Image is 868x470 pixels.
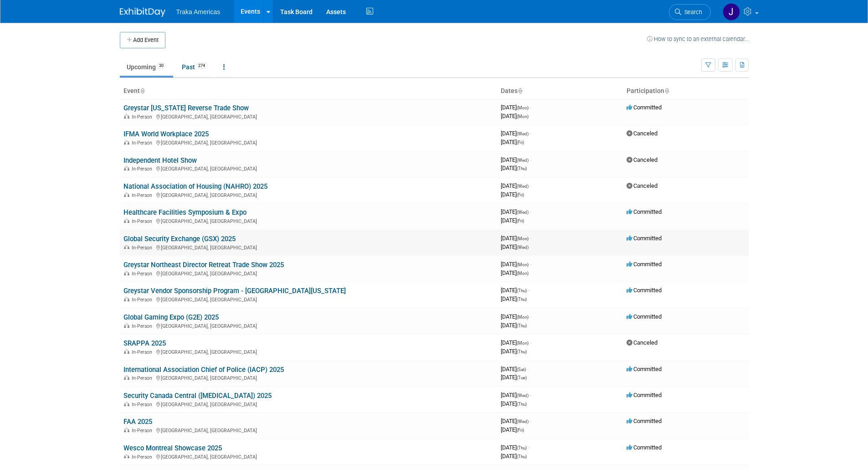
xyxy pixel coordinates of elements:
[123,182,267,191] a: National Association of Housing (NAHRO) 2025
[517,375,527,380] span: (Tue)
[501,165,527,171] span: [DATE]
[517,245,529,250] span: (Wed)
[124,402,129,406] img: In-Person Event
[132,218,155,224] span: In-Person
[501,322,527,329] span: [DATE]
[132,166,155,172] span: In-Person
[123,139,493,146] div: [GEOGRAPHIC_DATA], [GEOGRAPHIC_DATA]
[124,192,129,197] img: In-Person Event
[627,313,662,320] span: Committed
[120,58,173,76] a: Upcoming30
[501,295,527,302] span: [DATE]
[501,392,531,398] span: [DATE]
[627,182,657,189] span: Canceled
[530,339,531,346] span: -
[501,235,531,242] span: [DATE]
[517,210,529,215] span: (Wed)
[501,313,531,320] span: [DATE]
[517,114,529,119] span: (Mon)
[123,366,284,374] a: International Association Chief of Police (IACP) 2025
[627,392,662,398] span: Committed
[518,87,522,94] a: Sort by Start Date
[501,426,524,433] span: [DATE]
[530,392,531,398] span: -
[497,83,623,99] th: Dates
[517,393,529,398] span: (Wed)
[501,444,529,451] span: [DATE]
[175,58,215,76] a: Past274
[627,366,662,372] span: Committed
[530,182,531,189] span: -
[123,287,346,295] a: Greystar Vendor Sponsorship Program - [GEOGRAPHIC_DATA][US_STATE]
[132,140,155,146] span: In-Person
[681,9,702,15] span: Search
[530,261,531,268] span: -
[123,400,493,408] div: [GEOGRAPHIC_DATA], [GEOGRAPHIC_DATA]
[124,428,129,432] img: In-Person Event
[123,243,493,251] div: [GEOGRAPHIC_DATA], [GEOGRAPHIC_DATA]
[123,269,493,277] div: [GEOGRAPHIC_DATA], [GEOGRAPHIC_DATA]
[123,191,493,198] div: [GEOGRAPHIC_DATA], [GEOGRAPHIC_DATA]
[123,235,236,243] a: Global Security Exchange (GSX) 2025
[123,426,493,434] div: [GEOGRAPHIC_DATA], [GEOGRAPHIC_DATA]
[132,402,155,408] span: In-Person
[501,287,529,294] span: [DATE]
[501,366,529,372] span: [DATE]
[123,261,284,269] a: Greystar Northeast Director Retreat Trade Show 2025
[501,339,531,346] span: [DATE]
[517,428,524,433] span: (Fri)
[517,271,529,276] span: (Mon)
[123,322,493,329] div: [GEOGRAPHIC_DATA], [GEOGRAPHIC_DATA]
[517,158,529,163] span: (Wed)
[501,418,531,424] span: [DATE]
[124,323,129,328] img: In-Person Event
[627,156,657,163] span: Canceled
[123,313,219,321] a: Global Gaming Expo (G2E) 2025
[530,313,531,320] span: -
[123,130,209,138] a: IFMA World Workplace 2025
[627,235,662,242] span: Committed
[627,287,662,294] span: Committed
[517,454,527,459] span: (Thu)
[123,208,247,217] a: Healthcare Facilities Symposium & Expo
[501,269,529,276] span: [DATE]
[527,366,529,372] span: -
[132,271,155,277] span: In-Person
[517,323,527,328] span: (Thu)
[124,166,129,170] img: In-Person Event
[120,83,497,99] th: Event
[627,418,662,424] span: Committed
[501,243,529,250] span: [DATE]
[132,375,155,381] span: In-Person
[517,288,527,293] span: (Thu)
[123,217,493,224] div: [GEOGRAPHIC_DATA], [GEOGRAPHIC_DATA]
[723,3,740,21] img: Jamie Saenz
[123,113,493,120] div: [GEOGRAPHIC_DATA], [GEOGRAPHIC_DATA]
[517,341,529,346] span: (Mon)
[528,287,529,294] span: -
[530,418,531,424] span: -
[123,444,222,452] a: Wesco Montreal Showcase 2025
[123,156,197,165] a: Independent Hotel Show
[123,453,493,460] div: [GEOGRAPHIC_DATA], [GEOGRAPHIC_DATA]
[517,349,527,354] span: (Thu)
[123,374,493,381] div: [GEOGRAPHIC_DATA], [GEOGRAPHIC_DATA]
[623,83,749,99] th: Participation
[501,113,529,119] span: [DATE]
[123,104,249,112] a: Greystar [US_STATE] Reverse Trade Show
[530,156,531,163] span: -
[664,87,669,94] a: Sort by Participation Type
[120,32,165,48] button: Add Event
[501,400,527,407] span: [DATE]
[132,349,155,355] span: In-Person
[124,349,129,354] img: In-Person Event
[124,297,129,301] img: In-Person Event
[140,87,144,94] a: Sort by Event Name
[530,208,531,215] span: -
[132,428,155,434] span: In-Person
[132,454,155,460] span: In-Person
[627,444,662,451] span: Committed
[627,130,657,137] span: Canceled
[123,339,166,347] a: SRAPPA 2025
[517,367,526,372] span: (Sat)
